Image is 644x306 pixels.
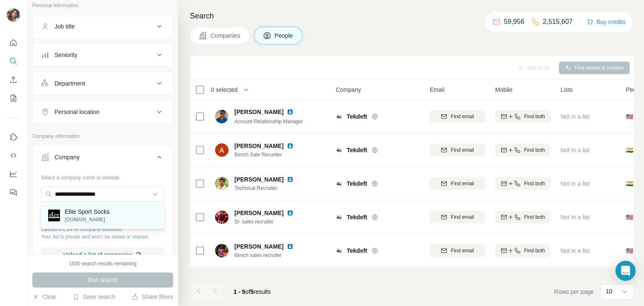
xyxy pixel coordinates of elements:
span: Not in a list [561,147,589,153]
img: Logo of Tekdeft [336,180,343,187]
img: Elite Sport Socks [48,210,60,221]
p: Upload a CSV of company websites. [41,226,164,233]
span: Company [336,86,361,94]
span: [PERSON_NAME] [234,175,283,184]
span: Not in a list [561,113,589,120]
button: Buy credits [587,16,626,28]
span: Not in a list [561,180,589,187]
button: Share filters [132,293,173,301]
button: Find email [430,177,485,190]
span: [PERSON_NAME] [234,108,283,116]
span: 🇮🇳 [626,179,633,188]
span: Find email [451,247,474,254]
p: 59,956 [504,17,525,27]
div: Select a company name or website [41,171,164,182]
span: Lists [561,86,573,94]
span: [PERSON_NAME] [234,242,283,251]
button: Department [33,73,173,93]
button: My lists [7,91,20,106]
img: LinkedIn logo [287,210,293,216]
span: Technical Recruiter [234,184,304,192]
p: Your list is private and won't be saved or shared. [41,233,164,241]
span: 1 - 5 [234,288,245,295]
span: Email [430,86,444,94]
img: Avatar [215,244,229,257]
p: [DOMAIN_NAME] [65,216,110,223]
span: Account Relationship Manager [234,119,303,124]
button: Upload a list of companies [41,247,164,262]
button: Seniority [33,45,173,65]
span: Tekdeft [347,213,367,221]
span: Find email [451,146,474,154]
span: Not in a list [561,247,589,254]
button: Quick start [7,35,20,50]
span: Bench Sale Recuriter [234,151,304,158]
h4: Search [190,10,634,22]
button: Personal location [33,102,173,122]
p: Elite Sport Socks [65,207,110,216]
img: Avatar [215,110,229,123]
div: Open Intercom Messenger [615,261,636,281]
p: Company information [32,132,173,140]
p: Personal information [32,2,173,9]
span: 🇺🇸 [626,213,633,221]
button: Dashboard [7,166,20,182]
button: Search [7,54,20,69]
div: Seniority [55,51,77,59]
span: Find both [524,247,545,254]
span: 5 [250,288,254,295]
img: Logo of Tekdeft [336,147,343,153]
span: Tekdeft [347,112,367,121]
img: LinkedIn logo [287,176,293,183]
span: Find email [451,213,474,221]
span: Bench sales recruiter [234,252,304,259]
span: Find email [451,113,474,120]
span: Rows per page [554,288,594,296]
img: Avatar [7,8,20,22]
span: Find email [451,180,474,187]
button: Job title [33,16,173,36]
button: Use Surfe on LinkedIn [7,130,20,145]
img: Logo of Tekdeft [336,113,343,120]
button: Find email [430,244,485,257]
button: Find email [430,211,485,223]
div: 1930 search results remaining [69,260,137,267]
span: 🇺🇸 [626,246,633,255]
button: Feedback [7,185,20,200]
span: results [234,288,271,295]
span: People [275,31,294,40]
img: Avatar [215,143,229,157]
button: Find both [495,144,551,156]
img: LinkedIn logo [287,109,293,115]
img: Avatar [215,177,229,190]
span: Tekdeft [347,146,367,154]
button: Use Surfe API [7,148,20,163]
span: [PERSON_NAME] [234,209,283,217]
button: Find both [495,244,551,257]
img: LinkedIn logo [287,143,293,149]
button: Find email [430,110,485,123]
span: Tekdeft [347,179,367,188]
span: 🇮🇳 [626,146,633,154]
button: Find email [430,144,485,156]
span: 0 selected [211,86,238,94]
span: Not in a list [561,214,589,220]
img: Avatar [215,210,229,224]
button: Enrich CSV [7,72,20,87]
button: Find both [495,110,551,123]
button: Save search [73,293,115,301]
span: Tekdeft [347,246,367,255]
span: Find both [524,180,545,187]
button: Find both [495,211,551,223]
img: LinkedIn logo [287,243,293,250]
button: Company [33,147,173,171]
span: Mobile [495,86,512,94]
span: Companies [210,31,241,40]
img: Logo of Tekdeft [336,214,343,220]
p: 2,515,607 [543,17,573,27]
span: [PERSON_NAME] [234,142,283,150]
div: Department [55,79,85,88]
img: Logo of Tekdeft [336,247,343,254]
span: Sr. sales recruiter [234,218,304,226]
p: 10 [606,287,613,296]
